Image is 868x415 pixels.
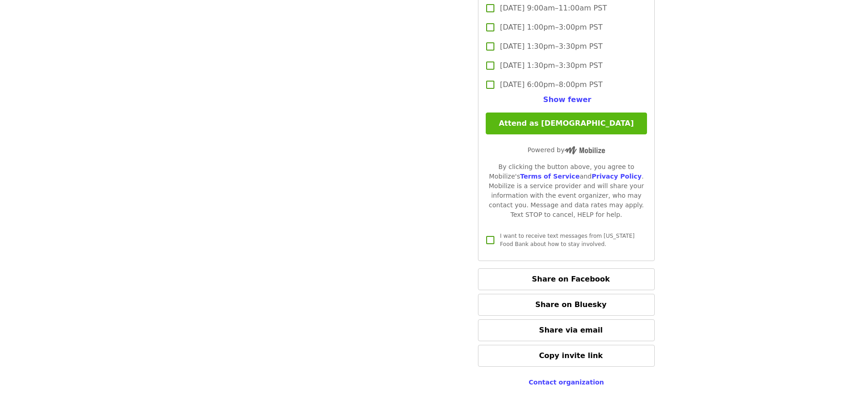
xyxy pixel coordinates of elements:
span: [DATE] 6:00pm–8:00pm PST [500,79,602,90]
button: See more timeslots [541,94,591,105]
span: [DATE] 9:00am–11:00am PST [500,3,607,14]
button: Share on Facebook [478,268,654,290]
span: Share on Bluesky [535,300,607,309]
span: [DATE] 1:30pm–3:30pm PST [500,60,602,71]
a: Contact organization [529,379,604,386]
span: Share on Facebook [532,275,610,283]
div: By clicking the button above, you agree to Mobilize's and . Mobilize is a service provider and wi... [486,162,647,220]
img: Powered by Mobilize [565,146,605,154]
span: [DATE] 1:00pm–3:00pm PST [500,22,602,33]
span: Show fewer [543,95,591,104]
span: [DATE] 1:30pm–3:30pm PST [500,41,602,52]
button: Attend as [DEMOGRAPHIC_DATA] [486,113,647,134]
button: Share via email [478,319,654,341]
button: Copy invite link [478,345,654,367]
span: Powered by [528,146,605,154]
a: Privacy Policy [591,173,642,180]
span: Copy invite link [539,351,603,360]
span: I want to receive text messages from [US_STATE] Food Bank about how to stay involved. [500,233,634,247]
span: Share via email [539,326,603,334]
button: Share on Bluesky [478,294,654,316]
a: Terms of Service [520,173,580,180]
